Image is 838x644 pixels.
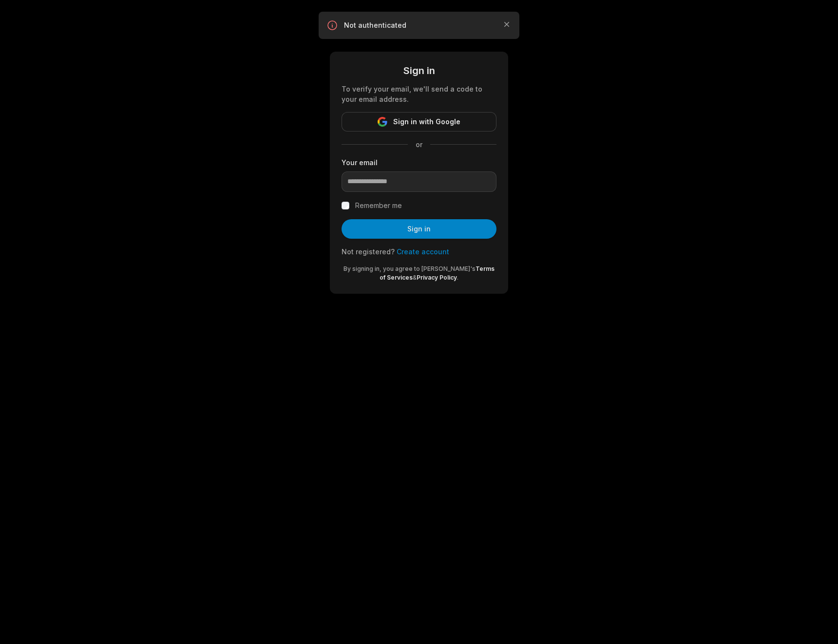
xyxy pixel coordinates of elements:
span: Not registered? [342,247,395,256]
label: Remember me [355,200,402,211]
button: Sign in with Google [342,112,496,132]
a: Terms of Services [380,265,495,281]
span: Sign in with Google [393,116,460,128]
button: Sign in [342,219,496,239]
span: & [413,274,417,281]
label: Your email [342,157,496,168]
a: Create account [397,247,449,256]
a: Privacy Policy [417,274,457,281]
span: By signing in, you agree to [PERSON_NAME]'s [343,265,476,272]
div: Sign in [342,63,496,78]
span: or [408,139,430,150]
p: Not authenticated [344,20,494,30]
div: To verify your email, we'll send a code to your email address. [342,84,496,104]
span: . [457,274,458,281]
